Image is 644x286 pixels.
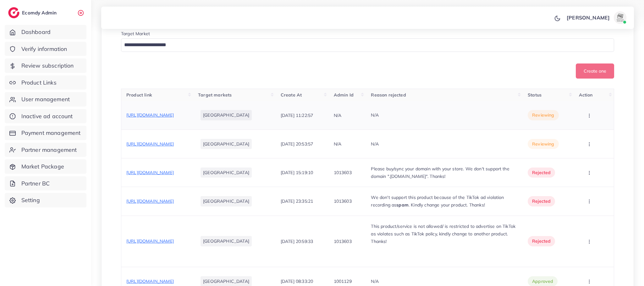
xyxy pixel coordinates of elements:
[121,30,150,37] label: Target Market
[371,141,378,147] span: N/A
[5,126,86,140] a: Payment management
[532,238,551,244] span: rejected
[5,193,86,207] a: Setting
[579,92,593,98] span: Action
[334,238,352,245] p: 1013603
[5,159,86,174] a: Market Package
[21,112,73,120] span: Inactive ad account
[334,140,341,148] p: N/A
[371,223,515,244] span: This product/service is not allowed/ is restricted to advertise on TikTok as violates such as Tik...
[396,202,409,208] strong: spam
[21,95,70,103] span: User management
[5,92,86,107] a: User management
[126,112,174,118] span: [URL][DOMAIN_NAME]
[126,92,152,98] span: Product link
[371,112,378,118] span: N/A
[126,141,174,147] span: [URL][DOMAIN_NAME]
[126,170,174,175] span: [URL][DOMAIN_NAME]
[334,169,352,176] p: 1013603
[281,112,313,119] p: [DATE] 11:22:57
[281,140,313,148] p: [DATE] 20:53:57
[21,45,67,53] span: Verify information
[201,139,252,149] li: [GEOGRAPHIC_DATA]
[21,28,51,36] span: Dashboard
[5,176,86,191] a: Partner BC
[532,169,551,176] span: rejected
[201,236,252,246] li: [GEOGRAPHIC_DATA]
[126,278,174,284] span: [URL][DOMAIN_NAME]
[281,169,313,176] p: [DATE] 15:19:10
[409,202,485,208] span: . Kindly change your product. Thanks!
[21,162,64,171] span: Market Package
[22,10,58,16] h2: Ecomdy Admin
[567,14,610,21] p: [PERSON_NAME]
[126,238,174,244] span: [URL][DOMAIN_NAME]
[563,11,629,24] a: [PERSON_NAME]avatar
[532,112,554,118] span: reviewing
[334,278,352,285] p: 1001129
[371,166,509,179] span: Please buy/sync your domain with your store. We don't support the domain ".[DOMAIN_NAME]". Thanks!
[5,143,86,157] a: Partner management
[334,112,341,119] p: N/A
[5,109,86,124] a: Inactive ad account
[21,62,74,70] span: Review subscription
[371,278,378,284] span: N/A
[5,25,86,39] a: Dashboard
[334,197,352,205] p: 1013603
[126,198,174,204] span: [URL][DOMAIN_NAME]
[371,92,406,98] span: Reason rejected
[281,197,313,205] p: [DATE] 23:35:21
[21,79,57,87] span: Product Links
[528,92,542,98] span: Status
[532,141,554,147] span: reviewing
[576,63,614,79] button: Create one
[21,196,40,204] span: Setting
[201,196,252,206] li: [GEOGRAPHIC_DATA]
[8,7,19,18] img: logo
[21,179,50,188] span: Partner BC
[371,195,504,208] span: We don't support this product because of the TikTok ad violation recording as
[121,38,614,52] div: Search for option
[614,11,626,24] img: avatar
[122,40,606,50] input: Search for option
[532,278,553,284] span: approved
[198,92,232,98] span: Target markets
[5,75,86,90] a: Product Links
[21,146,77,154] span: Partner management
[5,42,86,56] a: Verify information
[201,110,252,120] li: [GEOGRAPHIC_DATA]
[8,7,58,18] a: logoEcomdy Admin
[21,129,81,137] span: Payment management
[281,238,313,245] p: [DATE] 20:59:33
[532,198,551,204] span: rejected
[334,92,354,98] span: Admin Id
[201,168,252,178] li: [GEOGRAPHIC_DATA]
[281,92,302,98] span: Create At
[281,278,313,285] p: [DATE] 08:33:20
[5,58,86,73] a: Review subscription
